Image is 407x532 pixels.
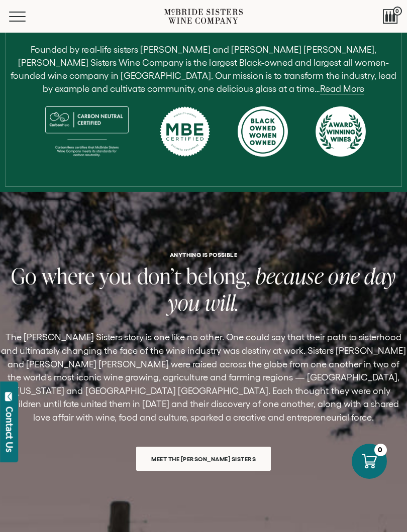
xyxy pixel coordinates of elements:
p: Founded by real-life sisters [PERSON_NAME] and [PERSON_NAME] [PERSON_NAME], [PERSON_NAME] Sisters... [8,43,399,95]
span: don’t [137,261,182,291]
div: 0 [374,444,387,456]
span: you [168,288,200,317]
span: because [256,261,324,291]
span: belong, [186,261,251,291]
a: Meet the [PERSON_NAME] Sisters [136,447,271,471]
span: Go [11,261,37,291]
button: Mobile Menu Trigger [9,12,45,22]
span: 0 [393,7,402,16]
span: where [42,261,95,291]
span: one [328,261,359,291]
span: Meet the [PERSON_NAME] Sisters [139,449,268,469]
h6: ANYTHING IS POSSIBLE [170,251,237,258]
span: day [364,261,395,291]
div: Contact Us [5,407,15,452]
a: Read More [320,84,364,94]
span: will. [205,288,239,317]
span: you [99,261,132,291]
